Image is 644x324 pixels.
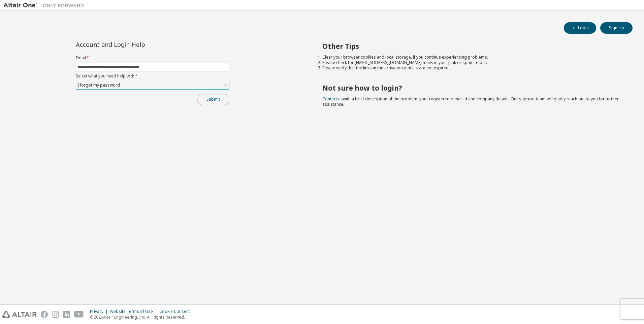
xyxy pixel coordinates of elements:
[322,65,621,71] li: Please verify that the links in the activation e-mails are not expired.
[564,22,596,34] button: Login
[322,42,621,51] h2: Other Tips
[76,55,229,61] label: Email
[90,309,110,314] div: Privacy
[52,311,59,318] img: instagram.svg
[2,311,37,318] img: altair_logo.svg
[3,2,88,9] img: Altair One
[197,94,229,105] button: Submit
[74,311,84,318] img: youtube.svg
[322,96,619,107] span: with a brief description of the problem, your registered e-mail id and company details. Our suppo...
[76,73,229,79] label: Select what you need help with
[76,81,229,89] div: I forgot my password
[322,60,621,65] li: Please check for [EMAIL_ADDRESS][DOMAIN_NAME] mails in your junk or spam folder.
[322,55,621,60] li: Clear your browser cookies and local storage, if you continue experiencing problems.
[600,22,633,34] button: Sign Up
[41,311,48,318] img: facebook.svg
[110,309,159,314] div: Website Terms of Use
[76,82,121,89] div: I forgot my password
[322,84,621,92] h2: Not sure how to login?
[322,96,343,102] a: Contact us
[63,311,70,318] img: linkedin.svg
[76,42,199,47] div: Account and Login Help
[90,314,194,320] p: © 2025 Altair Engineering, Inc. All Rights Reserved.
[159,309,194,314] div: Cookie Consent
